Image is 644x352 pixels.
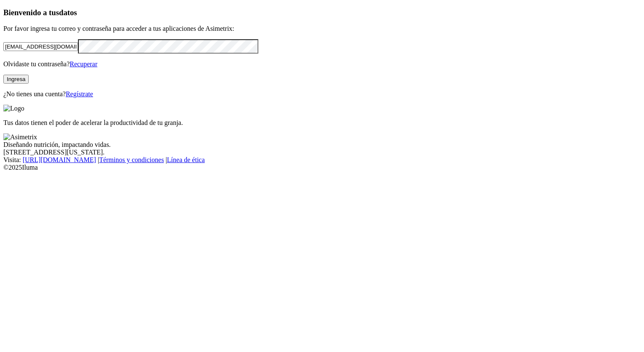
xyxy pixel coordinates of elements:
[167,156,205,163] a: Línea de ética
[3,164,641,171] div: © 2025 Iluma
[3,105,24,112] img: Logo
[70,60,97,68] a: Recuperar
[3,75,29,84] button: Ingresa
[3,90,641,98] p: ¿No tienes una cuenta?
[59,8,77,17] span: datos
[3,133,37,141] img: Asimetrix
[23,156,96,163] a: [URL][DOMAIN_NAME]
[3,25,641,32] p: Por favor ingresa tu correo y contraseña para acceder a tus aplicaciones de Asimetrix:
[99,156,164,163] a: Términos y condiciones
[3,141,641,149] div: Diseñando nutrición, impactando vidas.
[3,8,641,17] h3: Bienvenido a tus
[3,149,641,156] div: [STREET_ADDRESS][US_STATE].
[66,90,93,97] a: Regístrate
[3,42,78,51] input: Tu correo
[3,60,641,68] p: Olvidaste tu contraseña?
[3,119,641,127] p: Tus datos tienen el poder de acelerar la productividad de tu granja.
[3,156,641,164] div: Visita : | |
